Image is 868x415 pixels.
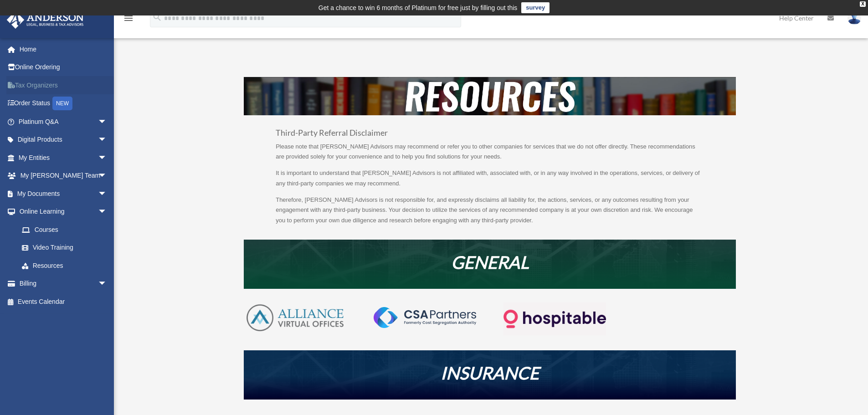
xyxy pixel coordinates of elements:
a: Resources [13,256,116,275]
a: Digital Productsarrow_drop_down [6,131,121,149]
a: Events Calendar [6,292,121,311]
span: arrow_drop_down [98,167,116,185]
a: My Entitiesarrow_drop_down [6,149,121,167]
span: arrow_drop_down [98,203,116,221]
span: arrow_drop_down [98,131,116,149]
img: User Pic [847,11,861,25]
div: NEW [52,97,72,110]
img: Logo-transparent-dark [503,302,606,336]
a: Tax Organizers [6,76,121,94]
a: Online Ordering [6,58,121,77]
div: close [860,1,866,7]
p: It is important to understand that [PERSON_NAME] Advisors is not affiliated with, associated with... [276,168,704,195]
i: search [152,12,162,22]
span: arrow_drop_down [98,184,116,203]
h3: Third-Party Referral Disclaimer [276,129,704,142]
img: CSA-partners-Formerly-Cost-Segregation-Authority [374,307,476,328]
img: AVO-logo-1-color [244,302,346,333]
a: Video Training [13,239,121,257]
span: arrow_drop_down [98,275,116,293]
em: INSURANCE [441,362,539,383]
img: resources-header [244,77,736,115]
em: GENERAL [451,251,529,272]
div: Get a chance to win 6 months of Platinum for free just by filling out this [318,2,518,13]
img: Anderson Advisors Platinum Portal [4,11,87,29]
span: arrow_drop_down [98,149,116,167]
p: Therefore, [PERSON_NAME] Advisors is not responsible for, and expressly disclaims all liability f... [276,195,704,226]
a: Billingarrow_drop_down [6,275,121,293]
a: Order StatusNEW [6,94,121,113]
a: menu [123,16,134,24]
i: menu [123,13,134,24]
a: My [PERSON_NAME] Teamarrow_drop_down [6,167,121,185]
a: Platinum Q&Aarrow_drop_down [6,113,121,131]
a: survey [521,2,550,13]
a: My Documentsarrow_drop_down [6,184,121,203]
a: Home [6,40,121,58]
a: Courses [13,220,121,239]
p: Please note that [PERSON_NAME] Advisors may recommend or refer you to other companies for service... [276,142,704,169]
span: arrow_drop_down [98,113,116,131]
a: Online Learningarrow_drop_down [6,203,121,221]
